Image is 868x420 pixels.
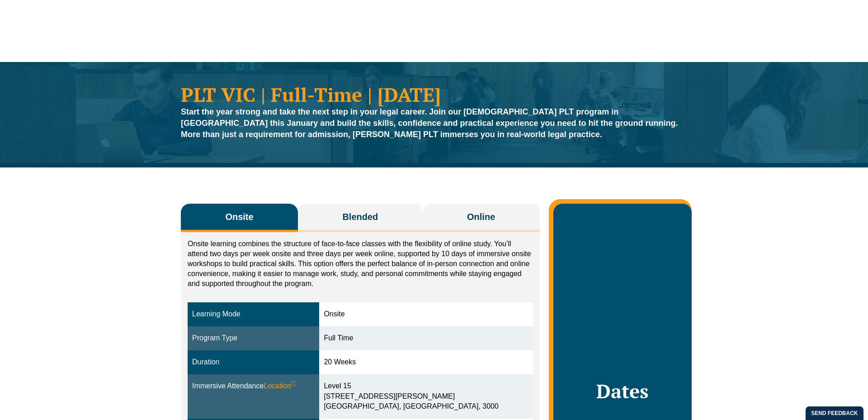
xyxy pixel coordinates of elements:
div: Program Type [192,333,315,344]
span: Online [467,210,495,223]
p: Onsite learning combines the structure of face-to-face classes with the flexibility of online stu... [188,239,533,289]
div: Full Time [324,333,528,344]
strong: Start the year strong and take the next step in your legal career. Join our [DEMOGRAPHIC_DATA] PL... [181,107,678,139]
div: Duration [192,357,315,367]
div: Learning Mode [192,309,315,320]
span: Onsite [225,210,253,223]
h1: PLT VIC | Full-Time | [DATE] [181,85,687,104]
span: Location [264,381,297,391]
div: Level 15 [STREET_ADDRESS][PERSON_NAME] [GEOGRAPHIC_DATA], [GEOGRAPHIC_DATA], 3000 [324,381,528,412]
h2: Dates [562,380,683,402]
div: Onsite [324,309,528,320]
div: Immersive Attendance [192,381,315,391]
div: 20 Weeks [324,357,528,367]
span: Blended [342,210,378,223]
sup: ⓘ [291,381,297,387]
